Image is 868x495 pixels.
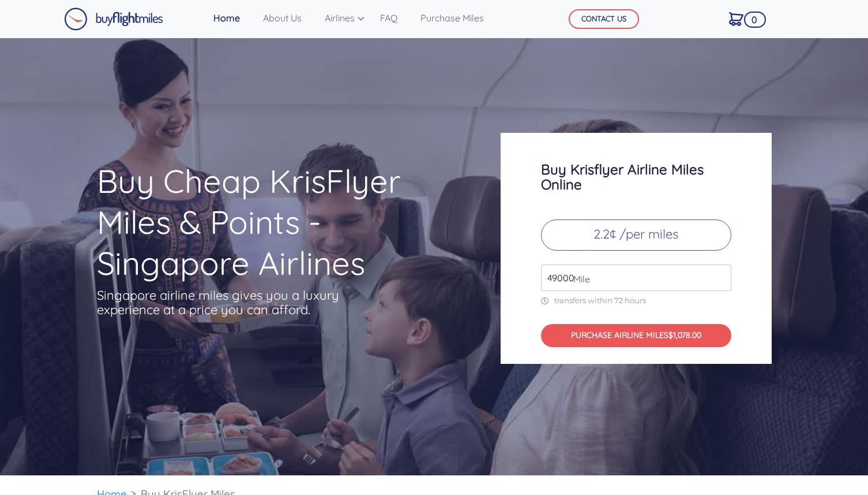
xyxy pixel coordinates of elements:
[744,12,765,28] span: 0
[97,161,456,284] h1: Buy Cheap KrisFlyer Miles & Points - Singapore Airlines
[541,324,731,348] button: PURCHASE AIRLINE MILES$1,078.00
[569,9,639,29] button: CONTACT US
[258,6,306,29] a: About Us
[568,272,590,286] span: Mile
[375,6,402,29] a: FAQ
[541,162,731,192] h3: Buy Krisflyer Airline Miles Online
[64,5,163,34] a: Buy Flight Miles Logo
[668,330,701,340] span: $1,078.00
[729,12,743,26] img: Cart
[541,296,731,306] p: transfers within 72 hours
[541,219,731,251] p: 2.2¢ /per miles
[320,6,362,29] a: Airlines
[64,8,163,31] img: Buy Flight Miles Logo
[724,6,748,31] a: 0
[97,288,356,317] p: Singapore airline miles gives you a luxury experience at a price you can afford.
[416,6,489,29] a: Purchase Miles
[209,6,245,29] a: Home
